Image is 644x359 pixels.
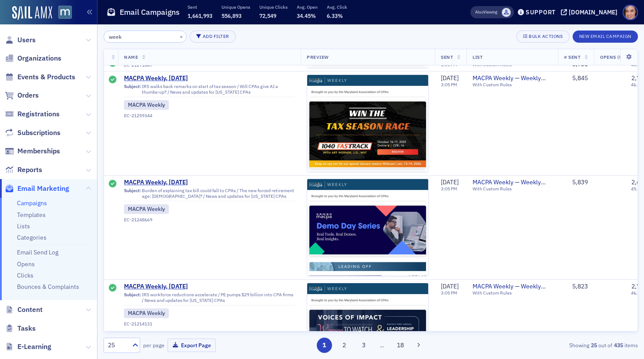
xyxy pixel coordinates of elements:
h1: Email Campaigns [120,7,180,17]
div: MACPA Weekly [124,308,169,318]
div: Sent [109,284,117,293]
button: New Email Campaign [573,30,638,43]
span: Name [124,54,138,60]
div: 5,845 [564,75,588,82]
a: Users [5,35,36,45]
div: Bulk Actions [529,34,563,39]
span: Subject: [124,292,141,303]
div: Sent [109,180,117,189]
div: With Custom Rules [473,290,552,296]
span: 34.45% [297,12,316,19]
time: 1:05 PM [441,62,457,68]
div: Burden of explaining tax bill could fall to CPAs / The new forced retirement age: [DEMOGRAPHIC_DA... [124,188,295,201]
a: New Email Campaign [573,32,638,40]
a: Campaigns [17,199,47,207]
span: Subject: [124,188,141,199]
span: 72,549 [259,12,276,19]
time: 3:05 PM [441,81,457,88]
a: Events & Products [5,72,75,82]
time: 3:05 PM [441,290,457,296]
div: Support [526,8,556,16]
span: # Sent [564,54,580,60]
button: × [178,32,185,40]
strong: 435 [612,341,624,349]
a: Opens [17,260,35,268]
div: Showing out of items [466,341,638,349]
span: Events & Products [17,72,75,82]
div: 25 [108,341,127,350]
div: 5,839 [564,179,588,186]
div: MACPA Weekly [124,100,169,110]
div: Also [475,9,483,15]
span: List [473,54,483,60]
a: Tasks [5,324,36,333]
a: Organizations [5,54,61,63]
span: [DATE] [441,74,459,82]
span: … [376,341,388,349]
a: Templates [17,211,46,219]
a: Content [5,305,43,315]
span: Preview [307,54,329,60]
button: Add Filter [190,30,236,43]
div: EC-21214131 [124,321,295,327]
span: Users [17,35,36,45]
span: 556,893 [221,12,241,19]
a: Lists [17,222,30,230]
label: per page [143,341,164,349]
p: Unique Opens [221,4,250,10]
span: 1,661,993 [188,12,212,19]
a: MACPA Weekly, [DATE] [124,75,295,82]
p: Avg. Click [327,4,347,10]
img: SailAMX [12,6,52,20]
span: Memberships [17,146,60,156]
button: Bulk Actions [517,30,569,43]
a: MACPA Weekly, [DATE] [124,283,295,291]
span: Orders [17,91,39,100]
a: Memberships [5,146,60,156]
span: Registrations [17,109,60,119]
time: 3:05 PM [441,186,457,192]
button: 1 [317,338,332,353]
span: Opens (Unique) [600,54,639,60]
a: Orders [5,91,39,100]
span: Subject: [124,84,141,95]
div: EC-21248669 [124,217,295,223]
a: MACPA Weekly — Weekly Newsletter (for members only) [473,283,552,291]
p: Avg. Open [297,4,318,10]
div: IRS workforce reductions accelerate / PE pumps $29 billion into CPA firms / News and updates for ... [124,292,295,305]
p: Unique Clicks [259,4,288,10]
a: MACPA Weekly — Weekly Newsletter (for members only) [473,179,552,186]
a: Registrations [5,109,60,119]
a: Bounces & Complaints [17,283,79,291]
a: Email Send Log [17,248,58,256]
span: Viewing [475,9,497,15]
div: EC-21259344 [124,113,295,119]
span: [DATE] [441,178,459,186]
img: SailAMX [58,6,72,19]
a: E-Learning [5,342,51,352]
button: 3 [356,338,372,353]
button: [DOMAIN_NAME] [561,9,621,15]
div: Sent [109,76,117,85]
span: Lauren Standiford [502,8,511,17]
button: 2 [336,338,352,353]
a: Subscriptions [5,128,60,138]
button: Export Page [168,339,216,352]
div: IRS walks back remarks on start of tax season / Will CPAs give AI a thumbs-up? / News and updates... [124,84,295,97]
span: Content [17,305,43,315]
div: MACPA Weekly [124,204,169,214]
a: Email Marketing [5,184,69,193]
span: 6.33% [327,12,343,19]
button: 18 [393,338,408,353]
a: MACPA Weekly, [DATE] [124,179,295,186]
a: Reports [5,165,42,175]
a: MACPA Weekly — Weekly Newsletter (for members only) [473,75,552,82]
div: With Custom Rules [473,82,552,88]
p: Sent [188,4,212,10]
